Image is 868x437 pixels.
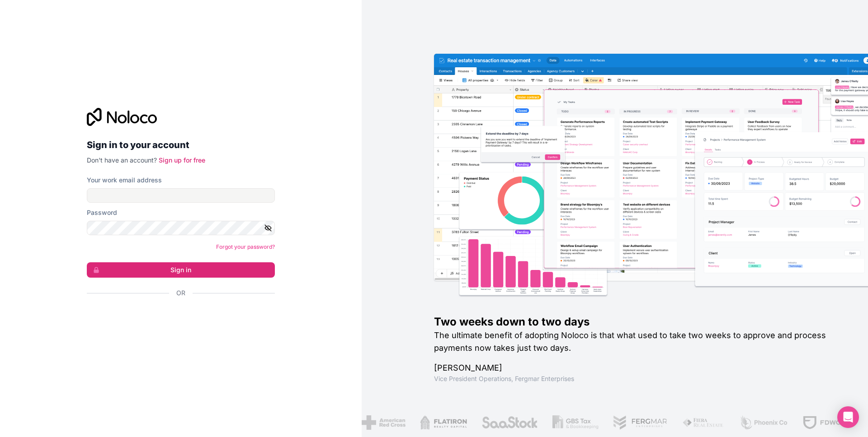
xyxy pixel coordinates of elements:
[87,262,275,278] button: Sign in
[613,415,668,430] img: /assets/fergmar-CudnrXN5.png
[87,188,275,203] input: Email address
[87,221,275,235] input: Password
[802,415,855,430] img: /assets/fdworks-Bi04fVtw.png
[87,176,162,185] label: Your work email address
[552,415,599,430] img: /assets/gbstax-C-GtDUiK.png
[434,329,839,354] h2: The ultimate benefit of adopting Noloco is that what used to take two weeks to approve and proces...
[739,415,788,430] img: /assets/phoenix-BREaitsQ.png
[434,315,839,329] h1: Two weeks down to two days
[159,156,205,164] a: Sign up for free
[420,415,467,430] img: /assets/flatiron-C8eUkumj.png
[176,288,185,298] span: Or
[362,415,406,430] img: /assets/american-red-cross-BAupjrZR.png
[87,208,117,217] label: Password
[434,374,839,383] h1: Vice President Operations , Fergmar Enterprises
[481,415,538,430] img: /assets/saastock-C6Zbiodz.png
[216,243,275,250] a: Forgot your password?
[87,156,157,164] span: Don't have an account?
[87,137,275,153] h2: Sign in to your account
[682,415,725,430] img: /assets/fiera-fwj2N5v4.png
[434,362,839,374] h1: [PERSON_NAME]
[837,406,859,428] div: Open Intercom Messenger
